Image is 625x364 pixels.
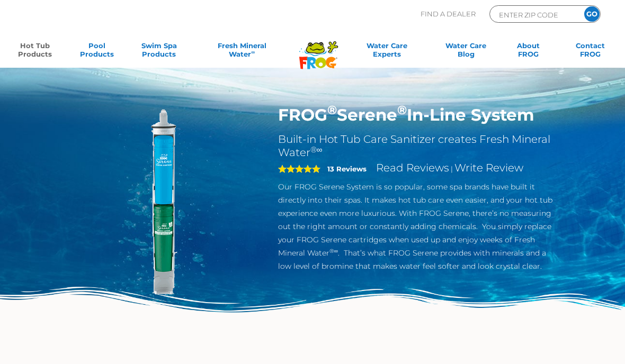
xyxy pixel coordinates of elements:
p: Our FROG Serene System is so popular, some spa brands have built it directly into their spas. It ... [278,180,559,273]
sup: ®∞ [310,144,323,154]
h2: Built-in Hot Tub Care Sanitizer creates Fresh Mineral Water [278,133,559,159]
a: Read Reviews [376,161,449,174]
sup: ® [397,102,407,117]
sup: ® [327,102,337,117]
a: AboutFROG [504,41,552,62]
p: Find A Dealer [421,5,476,23]
input: GO [584,6,600,22]
a: Water CareExperts [346,41,428,62]
a: Write Review [454,161,523,174]
a: PoolProducts [73,41,121,62]
a: Hot TubProducts [11,41,59,62]
sup: ®∞ [329,248,338,254]
span: 5 [278,165,320,173]
h1: FROG Serene In-Line System [278,105,559,125]
a: ContactFROG [566,41,614,62]
a: Water CareBlog [442,41,490,62]
a: Swim SpaProducts [135,41,183,62]
img: serene-inline.png [66,105,262,301]
strong: 13 Reviews [327,165,367,173]
sup: ∞ [251,49,255,55]
img: Frog Products Logo [293,28,344,69]
span: | [451,165,453,173]
a: Fresh MineralWater∞ [197,41,287,62]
